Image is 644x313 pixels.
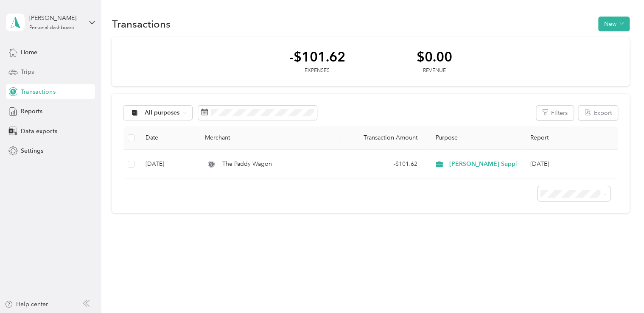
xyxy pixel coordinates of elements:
[536,106,574,120] button: Filters
[21,107,42,116] span: Reports
[598,17,630,31] button: New
[29,25,75,31] div: Personal dashboard
[145,110,180,116] span: All purposes
[431,134,458,141] span: Purpose
[222,159,272,169] span: The Paddy Wagon
[578,106,618,120] button: Export
[29,14,82,22] div: [PERSON_NAME]
[416,67,452,75] div: Revenue
[21,127,57,136] span: Data exports
[112,20,170,28] h1: Transactions
[139,150,198,179] td: [DATE]
[523,150,617,179] td: Jul 2025
[449,159,520,169] span: [PERSON_NAME] Supply
[21,48,37,57] span: Home
[5,300,48,309] button: Help center
[21,67,34,76] span: Trips
[198,126,339,150] th: Merchant
[339,126,424,150] th: Transaction Amount
[416,49,452,64] div: $0.00
[139,126,198,150] th: Date
[21,146,43,155] span: Settings
[289,49,345,64] div: -$101.62
[289,67,345,75] div: Expenses
[21,87,55,96] span: Transactions
[523,126,617,150] th: Report
[596,265,644,313] iframe: Everlance-gr Chat Button Frame
[346,159,417,169] div: - $101.62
